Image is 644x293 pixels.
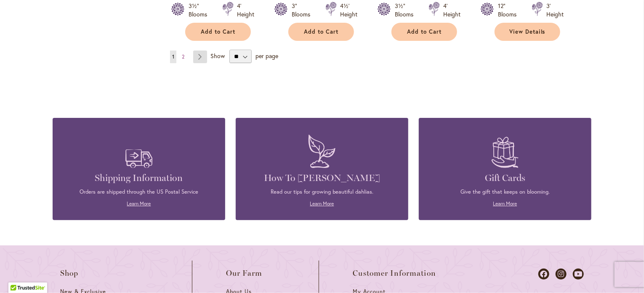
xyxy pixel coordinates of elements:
[556,269,567,280] a: Dahlias on Instagram
[189,2,212,19] div: 3½" Blooms
[248,172,396,184] h4: How To [PERSON_NAME]
[210,52,225,60] span: Show
[172,53,174,60] span: 1
[493,200,517,207] a: Learn More
[65,172,213,184] h4: Shipping Information
[304,28,338,35] span: Add to Cart
[6,263,30,287] iframe: Launch Accessibility Center
[395,2,418,19] div: 3½" Blooms
[509,28,546,35] span: View Details
[495,23,560,41] a: View Details
[546,2,564,19] div: 3' Height
[288,23,354,41] button: Add to Cart
[353,269,436,277] span: Customer Information
[431,172,579,184] h4: Gift Cards
[431,188,579,196] p: Give the gift that keeps on blooming.
[407,28,442,35] span: Add to Cart
[226,269,262,277] span: Our Farm
[248,188,396,196] p: Read our tips for growing beautiful dahlias.
[255,52,278,60] span: per page
[237,2,254,19] div: 4' Height
[340,2,357,19] div: 4½' Height
[185,23,251,41] button: Add to Cart
[127,200,151,207] a: Learn More
[538,269,549,280] a: Dahlias on Facebook
[180,51,186,63] a: 2
[443,2,460,19] div: 4' Height
[182,53,184,60] span: 2
[60,269,79,277] span: Shop
[292,2,315,19] div: 3" Blooms
[498,2,522,19] div: 12" Blooms
[391,23,457,41] button: Add to Cart
[310,200,334,207] a: Learn More
[573,269,584,280] a: Dahlias on Youtube
[201,28,235,35] span: Add to Cart
[65,188,213,196] p: Orders are shipped through the US Postal Service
